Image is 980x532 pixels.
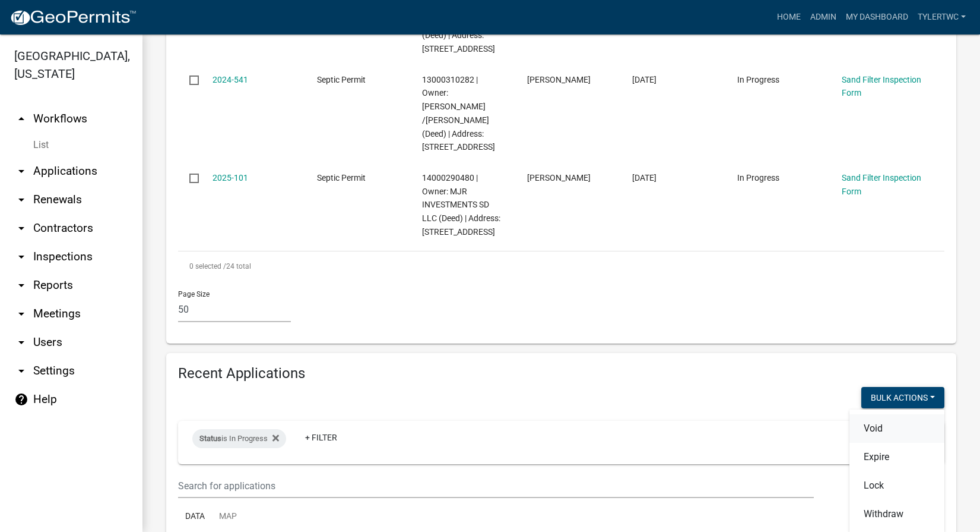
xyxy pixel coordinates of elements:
[913,6,971,29] a: TylerTWC
[14,193,28,207] i: arrow_drop_down
[213,75,248,84] a: 2024-541
[189,262,226,270] span: 0 selected /
[178,474,814,498] input: Search for applications
[14,221,28,235] i: arrow_drop_down
[841,6,913,29] a: My Dashboard
[192,429,286,448] div: is In Progress
[842,173,921,196] a: Sand Filter Inspection Form
[527,173,591,182] span: Tyler Lentz
[632,173,656,182] span: 07/19/2024
[296,427,347,448] a: + Filter
[849,500,944,528] button: Withdraw
[14,164,28,178] i: arrow_drop_down
[14,250,28,264] i: arrow_drop_down
[849,471,944,500] button: Lock
[422,173,500,237] span: 14000290480 | Owner: MJR INVESTMENTS SD LLC (Deed) | Address: 11356 R57 HWY
[805,6,841,29] a: Admin
[737,173,779,182] span: In Progress
[14,335,28,350] i: arrow_drop_down
[842,75,921,98] a: Sand Filter Inspection Form
[213,173,248,182] a: 2025-101
[422,75,495,152] span: 13000310282 | Owner: KELLER, JAMIE /FULLERTON, MACKENZIE (Deed) | Address: 12444 140TH AVE
[737,75,779,84] span: In Progress
[178,365,944,382] h4: Recent Applications
[849,443,944,471] button: Expire
[861,387,944,408] button: Bulk Actions
[14,278,28,292] i: arrow_drop_down
[14,392,28,407] i: help
[317,75,366,84] span: Septic Permit
[632,75,656,84] span: 10/10/2024
[14,307,28,321] i: arrow_drop_down
[199,434,221,443] span: Status
[317,173,366,182] span: Septic Permit
[849,414,944,443] button: Void
[14,112,28,126] i: arrow_drop_up
[527,75,591,84] span: Jessy Hakizimana
[178,251,944,281] div: 24 total
[772,6,805,29] a: Home
[14,364,28,378] i: arrow_drop_down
